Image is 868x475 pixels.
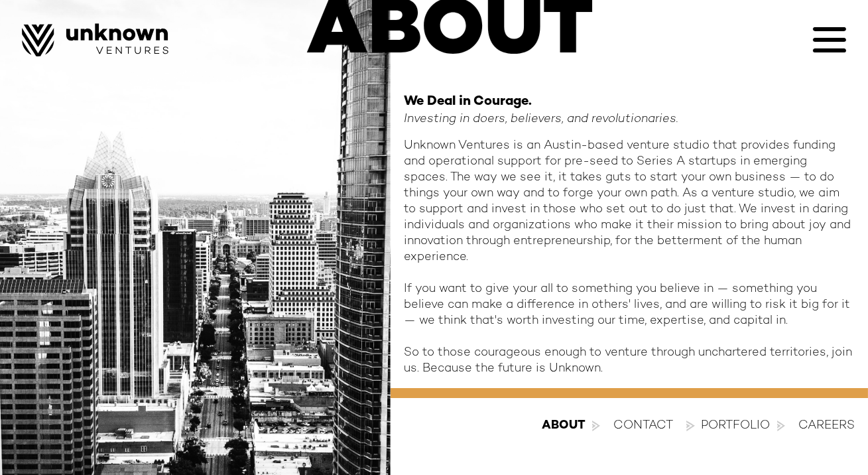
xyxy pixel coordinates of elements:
img: An image of a white arrow. [592,421,600,431]
em: Investing in doers, believers, and revolutionaries. [404,113,678,125]
a: Portfolio [702,418,785,434]
img: An image of a white arrow. [777,421,785,431]
div: Unknown Ventures is an Austin-based venture studio that provides funding and operational support ... [404,138,855,377]
div: Portfolio [702,418,771,434]
strong: We Deal in Courage. [404,95,532,109]
a: contact [613,418,673,434]
img: An image of a white arrow. [686,421,694,431]
a: about [542,418,600,434]
div: about [542,418,586,434]
a: Careers [798,418,855,434]
img: Image of Unknown Ventures Logo. [22,23,168,56]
